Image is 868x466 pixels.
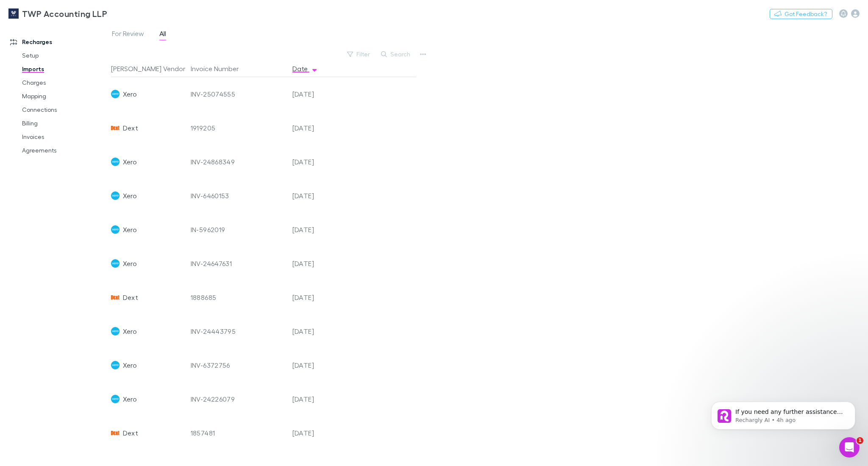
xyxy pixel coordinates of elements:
div: Recent message [17,121,152,130]
div: [DATE] [289,314,340,348]
div: [DATE] [289,213,340,247]
span: If you need any further assistance with excluding charges or have other questions, I am here to h... [38,134,638,141]
div: INV-25074555 [191,77,286,111]
iframe: Intercom live chat [839,437,860,458]
div: INV-24647631 [191,247,286,280]
div: INV-24226079 [191,382,286,416]
div: [DATE] [289,382,340,416]
span: Xero [123,314,137,348]
span: Home [19,286,38,291]
span: Dext [123,280,138,314]
span: Xero [123,77,137,111]
img: Xero's Logo [111,259,120,268]
img: Xero's Logo [111,327,120,336]
a: Setup [14,49,118,62]
span: Messages [70,286,100,291]
div: IN-5962019 [191,213,286,247]
a: TWP Accounting LLP [3,3,112,24]
button: Messages [56,264,113,298]
div: [DATE] [289,348,340,382]
div: Setup BECS/BACS Direct Debit on Stripe [17,251,142,260]
div: 1857481 [191,416,286,450]
div: [DATE] [289,179,340,213]
a: Invoices [14,130,118,144]
div: AI Agent and team can help [17,179,142,188]
div: Ask a question [17,170,142,179]
button: [PERSON_NAME] Vendor [111,60,195,77]
div: Ask a questionAI Agent and team can help [8,163,161,195]
div: Rechargly AI [38,142,75,151]
div: • 4h ago [77,142,101,151]
span: Xero [123,382,137,416]
img: TWP Accounting LLP's Logo [8,8,19,19]
div: Profile image for Rechargly AIIf you need any further assistance with excluding charges or have o... [9,127,161,158]
div: Setup BECS/BACS Direct Debit on Stripe [12,248,157,264]
button: Date [292,60,318,77]
img: Dext's Logo [111,124,120,132]
button: Filter [343,49,375,59]
div: The purpose of Email Headers (CC & Reply-To) in Setup [12,223,157,248]
button: Got Feedback? [770,9,832,19]
span: Search for help [17,207,69,216]
button: Help [113,264,170,298]
img: Xero's Logo [111,158,120,166]
span: Xero [123,348,137,382]
div: [DATE] [289,145,340,179]
div: INV-24443795 [191,314,286,348]
div: INV-24868349 [191,145,286,179]
div: [DATE] [289,247,340,280]
span: 1 [857,437,863,444]
a: Connections [14,103,118,116]
div: INV-6372756 [191,348,286,382]
span: Help [134,286,148,291]
div: [DATE] [289,416,340,450]
span: Xero [123,179,137,213]
img: Dext's Logo [111,429,120,437]
span: Dext [123,416,138,450]
h3: TWP Accounting LLP [22,8,107,19]
div: 1888685 [191,280,286,314]
div: Recent messageProfile image for Rechargly AIIf you need any further assistance with excluding cha... [8,114,161,158]
div: [DATE] [289,77,340,111]
span: Xero [123,213,137,247]
a: Charges [14,76,118,89]
button: Search for help [12,203,157,220]
div: Profile image for Alex [17,14,34,31]
span: Dext [123,111,138,145]
div: [DATE] [289,111,340,145]
img: Xero's Logo [111,90,120,98]
a: Agreements [14,144,118,157]
a: Recharges [2,35,118,49]
button: Search [377,49,415,59]
span: For Review [112,29,144,40]
button: Invoice Number [191,60,249,77]
img: Profile image for Rechargly AI [17,134,34,151]
img: Xero's Logo [111,361,120,369]
span: Xero [123,145,137,179]
a: Mapping [14,89,118,103]
a: Billing [14,116,118,130]
div: INV-6460153 [191,179,286,213]
a: Imports [14,62,118,76]
img: Xero's Logo [111,191,120,200]
div: The purpose of Email Headers (CC & Reply-To) in Setup [17,227,142,244]
img: Xero's Logo [111,225,120,234]
span: Xero [123,247,137,280]
span: All [159,29,166,40]
p: Hi [PERSON_NAME] 👋 [17,60,153,89]
iframe: Intercom notifications message [698,384,868,443]
img: Xero's Logo [111,395,120,403]
div: 1919205 [191,111,286,145]
p: How can we help? [17,89,153,103]
div: [DATE] [289,280,340,314]
img: Dext's Logo [111,293,120,302]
